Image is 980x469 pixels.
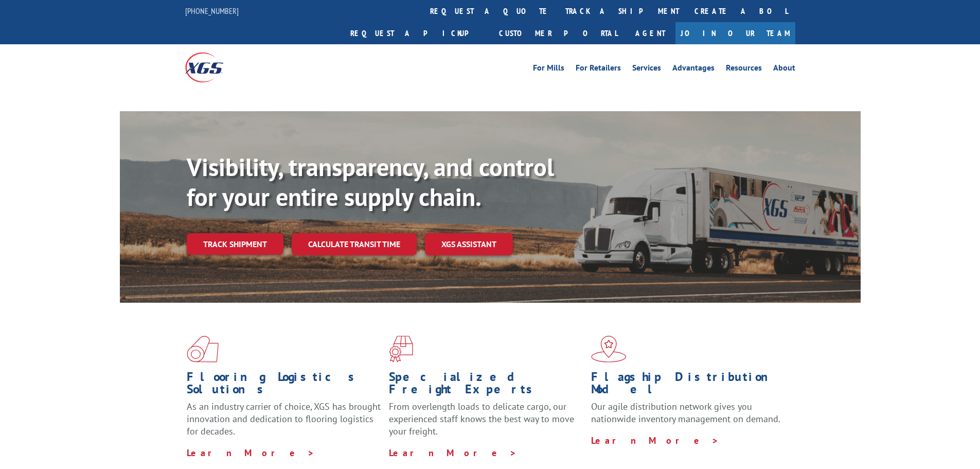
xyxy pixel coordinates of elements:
[187,336,219,362] img: xgs-icon-total-supply-chain-intelligence-red
[576,64,621,75] a: For Retailers
[625,22,675,44] a: Agent
[292,233,417,255] a: Calculate transit time
[591,336,627,362] img: xgs-icon-flagship-distribution-model-red
[632,64,661,75] a: Services
[591,435,719,446] a: Learn More >
[672,64,715,75] a: Advantages
[187,447,315,459] a: Learn More >
[389,447,517,459] a: Learn More >
[187,401,381,437] span: As an industry carrier of choice, XGS has brought innovation and dedication to flooring logistics...
[726,64,762,75] a: Resources
[773,64,795,75] a: About
[675,22,795,44] a: Join Our Team
[591,371,786,401] h1: Flagship Distribution Model
[389,401,583,446] p: From overlength loads to delicate cargo, our experienced staff knows the best way to move your fr...
[389,336,413,362] img: xgs-icon-focused-on-flooring-red
[533,64,564,75] a: For Mills
[343,22,491,44] a: Request a pickup
[187,151,554,213] b: Visibility, transparency, and control for your entire supply chain.
[185,6,239,16] a: [PHONE_NUMBER]
[389,371,583,401] h1: Specialized Freight Experts
[491,22,625,44] a: Customer Portal
[187,233,283,255] a: Track shipment
[425,233,513,255] a: XGS ASSISTANT
[591,401,780,425] span: Our agile distribution network gives you nationwide inventory management on demand.
[187,371,381,401] h1: Flooring Logistics Solutions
